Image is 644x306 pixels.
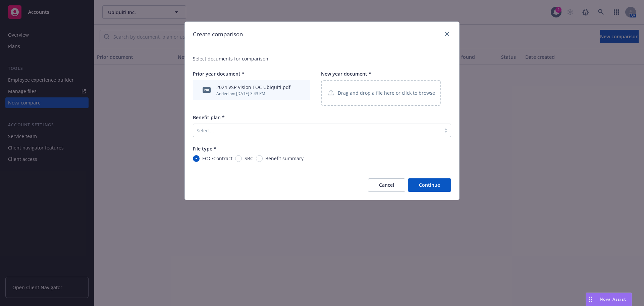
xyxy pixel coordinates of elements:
[193,55,451,62] p: Select documents for comparison:
[216,84,290,91] div: 2024 VSP Vision EOC Ubiquiti.pdf
[408,178,451,192] button: Continue
[600,296,626,302] span: Nova Assist
[203,87,211,92] span: pdf
[216,91,290,96] div: Added on: [DATE] 3:43 PM
[338,89,435,96] p: Drag and drop a file here or click to browse
[321,71,371,77] span: New year document *
[193,145,216,152] span: File type *
[321,80,441,106] div: Drag and drop a file here or click to browse
[245,155,253,162] span: SBC
[193,155,200,162] input: EOC/Contract
[368,178,405,192] button: Cancel
[193,30,243,39] h1: Create comparison
[293,87,299,94] button: archive file
[256,155,263,162] input: Benefit summary
[586,293,594,306] div: Drag to move
[235,155,242,162] input: SBC
[443,30,451,38] a: close
[193,71,245,77] span: Prior year document *
[265,155,304,162] span: Benefit summary
[193,114,225,121] span: Benefit plan *
[202,155,232,162] span: EOC/Contract
[586,293,632,306] button: Nova Assist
